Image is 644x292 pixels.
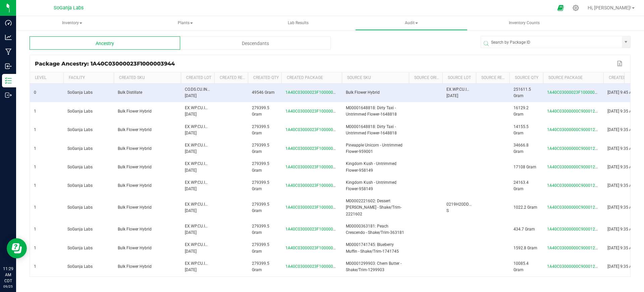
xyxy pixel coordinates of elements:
[118,246,152,250] span: Bulk Flower Hybrid
[346,199,401,216] span: M00002221602: Dessert [PERSON_NAME] - Shake/Trim-2221602
[514,227,535,232] span: 434.7 Gram
[185,242,216,253] span: EX.WP.CU.IN.ILLI.[DATE]
[5,19,12,26] inline-svg: Dashboard
[547,109,604,114] span: 1A40C03000000C9000121552
[118,90,142,95] span: Bulk Distillate
[185,202,216,213] span: EX.WP.CU.IN.ILLI.[DATE]
[553,1,568,14] span: Open Ecommerce Menu
[481,36,622,48] input: Search by Package ID
[607,264,644,269] span: [DATE] 9:35 AM CDT
[67,109,93,114] span: SoGanja Labs
[34,165,36,169] span: 1
[67,90,93,95] span: SoGanja Labs
[514,261,529,272] span: 10085.4 Gram
[547,205,604,210] span: 1A40C03000000C9000121446
[185,106,216,117] span: EX.WP.CU.IN.ILLI.[DATE]
[476,72,509,84] th: Source Ref Field
[285,90,342,95] span: 1A40C03000023F1000003944
[185,261,216,272] span: EX.WP.CU.IN.ILLI.[DATE]
[118,183,152,188] span: Bulk Flower Hybrid
[5,77,12,84] inline-svg: Inventory
[547,146,604,151] span: 1A40C03000000C9000121524
[214,72,248,84] th: Created Ref Field
[281,72,342,84] th: Created Package
[514,124,529,135] span: 14155.5 Gram
[252,224,269,235] span: 279399.5 Gram
[285,264,342,269] span: 1A40C03000023F1000003656
[285,127,342,132] span: 1A40C03000023F1000003656
[185,224,216,235] span: EX.WP.CU.IN.ILLI.[DATE]
[67,205,93,210] span: SoGanja Labs
[285,146,342,151] span: 1A40C03000023F1000003656
[67,165,93,169] span: SoGanja Labs
[607,227,644,232] span: [DATE] 9:35 AM CDT
[54,5,84,11] span: SoGanja Labs
[129,16,241,30] span: Plants
[118,127,152,132] span: Bulk Flower Hybrid
[5,34,12,41] inline-svg: Analytics
[5,92,12,98] inline-svg: Outbound
[63,72,114,84] th: Facility
[356,16,467,30] span: Audit
[543,72,603,84] th: Source Package
[252,180,269,191] span: 279399.5 Gram
[34,205,36,210] span: 1
[242,16,355,30] a: Lab Results
[547,246,604,250] span: 1A40C03000000C9000121440
[3,284,13,289] p: 09/25
[285,165,342,169] span: 1A40C03000023F1000003656
[509,72,543,84] th: Source Qty
[615,59,625,68] button: Export to Excel
[514,106,529,117] span: 16129.2 Gram
[547,183,604,188] span: 1A40C03000000C9000121481
[118,165,152,169] span: Bulk Flower Hybrid
[5,48,12,55] inline-svg: Manufacturing
[34,146,36,151] span: 1
[446,87,478,98] span: EX.WP.CU.IN.ILLI.[DATE]
[67,264,93,269] span: SoGanja Labs
[67,183,93,188] span: SoGanja Labs
[67,127,93,132] span: SoGanja Labs
[514,246,537,250] span: 1592.8 Gram
[346,180,396,191] span: Kingdom Kush - Untrimmed Flower-958149
[181,72,214,84] th: Created Lot
[180,36,331,50] div: Descendants
[16,16,128,30] a: Inventory
[185,161,216,172] span: EX.WP.CU.IN.ILLI.[DATE]
[118,146,152,151] span: Bulk Flower Hybrid
[252,143,269,154] span: 279399.5 Gram
[514,180,529,191] span: 24163.4 Gram
[346,106,397,117] span: M00001648818: Dirty Taxi - Untrimmed Flower-1648818
[34,127,36,132] span: 1
[34,183,36,188] span: 1
[346,242,399,253] span: M00001741745: Blueberry Muffin - Shake/Trim-1741745
[118,227,152,232] span: Bulk Flower Hybrid
[346,224,404,235] span: M00000363181: Peach Crescendo - Shake/Trim-363181
[34,227,36,232] span: 1
[67,227,93,232] span: SoGanja Labs
[346,161,396,172] span: Kingdom Kush - Untrimmed Flower-958149
[607,146,644,151] span: [DATE] 9:35 AM CDT
[185,87,215,98] span: CO.DS.CU.IN.ILLI.[DATE]
[607,127,644,132] span: [DATE] 9:35 AM CDT
[514,205,537,210] span: 1022.2 Gram
[185,180,216,191] span: EX.WP.CU.IN.ILLI.[DATE]
[285,205,342,210] span: 1A40C03000023F1000003656
[285,109,342,114] span: 1A40C03000023F1000003656
[34,109,36,114] span: 1
[547,165,604,169] span: 1A40C03000000C9000121533
[34,264,36,269] span: 1
[129,16,241,30] a: Plants
[514,143,529,154] span: 34666.8 Gram
[446,202,479,213] span: 0219H20DDSRTZ-S
[468,16,581,30] a: Inventory Counts
[67,246,93,250] span: SoGanja Labs
[285,246,342,250] span: 1A40C03000023F1000003656
[185,124,216,135] span: EX.WP.CU.IN.ILLI.[DATE]
[252,106,269,117] span: 279399.5 Gram
[30,36,180,50] div: Ancestry
[279,20,318,26] span: Lab Results
[30,72,63,84] th: Level
[514,87,531,98] span: 251611.5 Gram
